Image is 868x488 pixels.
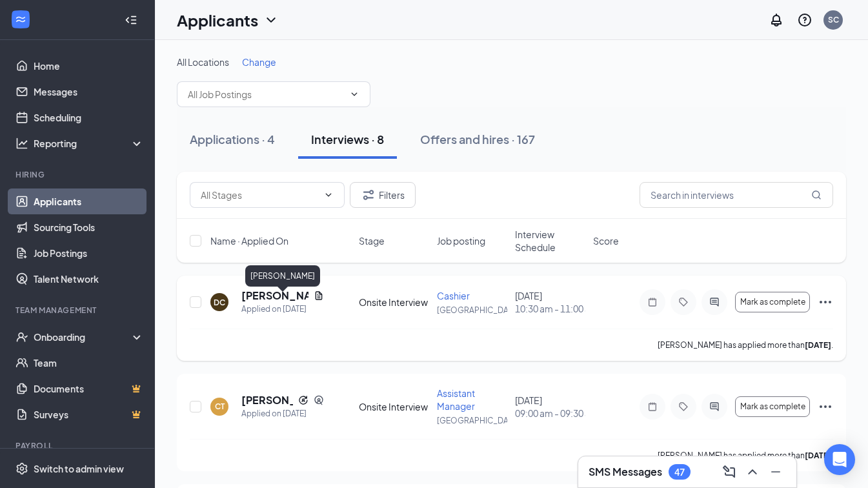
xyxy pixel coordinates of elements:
[735,396,810,417] button: Mark as complete
[241,303,324,316] div: Applied on [DATE]
[350,182,416,208] button: Filter Filters
[805,451,831,460] b: [DATE]
[15,137,28,150] svg: Analysis
[245,265,320,287] div: [PERSON_NAME]
[34,137,145,150] div: Reporting
[797,12,812,28] svg: QuestionInfo
[34,53,144,79] a: Home
[311,131,384,147] div: Interviews · 8
[676,297,691,307] svg: Tag
[768,464,783,480] svg: Minimize
[707,297,722,307] svg: ActiveChat
[34,266,144,292] a: Talent Network
[818,399,833,414] svg: Ellipses
[34,105,144,130] a: Scheduling
[34,330,133,343] div: Onboarding
[190,131,275,147] div: Applications · 4
[241,393,293,407] h5: [PERSON_NAME]
[34,350,144,376] a: Team
[676,402,691,412] svg: Tag
[811,190,822,200] svg: MagnifyingGlass
[241,289,308,303] h5: [PERSON_NAME]
[215,401,225,412] div: CT
[349,89,359,99] svg: ChevronDown
[658,450,833,461] p: [PERSON_NAME] has applied more than .
[15,462,28,475] svg: Settings
[361,187,376,203] svg: Filter
[242,56,276,68] span: Change
[420,131,535,147] div: Offers and hires · 167
[188,87,344,101] input: All Job Postings
[828,14,839,25] div: SC
[735,292,810,312] button: Mark as complete
[298,395,308,405] svg: Reapply
[15,169,141,180] div: Hiring
[593,234,619,247] span: Score
[824,444,855,475] div: Open Intercom Messenger
[34,214,144,240] a: Sourcing Tools
[15,440,141,451] div: Payroll
[645,402,660,412] svg: Note
[14,13,27,26] svg: WorkstreamLogo
[640,182,833,208] input: Search in interviews
[177,56,229,68] span: All Locations
[359,296,429,309] div: Onsite Interview
[201,188,318,202] input: All Stages
[437,387,475,412] span: Assistant Manager
[214,297,225,308] div: DC
[210,234,288,247] span: Name · Applied On
[34,79,144,105] a: Messages
[818,294,833,310] svg: Ellipses
[589,465,662,479] h3: SMS Messages
[765,462,786,482] button: Minimize
[515,302,585,315] span: 10:30 am - 11:00 am
[515,289,585,315] div: [DATE]
[359,234,385,247] span: Stage
[674,467,685,478] div: 47
[359,400,429,413] div: Onsite Interview
[515,407,585,420] span: 09:00 am - 09:30 am
[719,462,740,482] button: ComposeMessage
[125,14,137,26] svg: Collapse
[34,188,144,214] a: Applicants
[15,305,141,316] div: Team Management
[34,240,144,266] a: Job Postings
[314,395,324,405] svg: SourcingTools
[805,340,831,350] b: [DATE]
[177,9,258,31] h1: Applicants
[769,12,784,28] svg: Notifications
[437,234,485,247] span: Job posting
[241,407,324,420] div: Applied on [DATE]
[745,464,760,480] svg: ChevronUp
[323,190,334,200] svg: ChevronDown
[740,402,805,411] span: Mark as complete
[437,290,470,301] span: Cashier
[34,376,144,402] a: DocumentsCrown
[515,394,585,420] div: [DATE]
[34,462,124,475] div: Switch to admin view
[263,12,279,28] svg: ChevronDown
[437,305,507,316] p: [GEOGRAPHIC_DATA]
[645,297,660,307] svg: Note
[314,290,324,301] svg: Document
[740,298,805,307] span: Mark as complete
[722,464,737,480] svg: ComposeMessage
[437,415,507,426] p: [GEOGRAPHIC_DATA]
[34,402,144,427] a: SurveysCrown
[742,462,763,482] button: ChevronUp
[658,340,833,351] p: [PERSON_NAME] has applied more than .
[15,330,28,343] svg: UserCheck
[707,402,722,412] svg: ActiveChat
[515,228,585,254] span: Interview Schedule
